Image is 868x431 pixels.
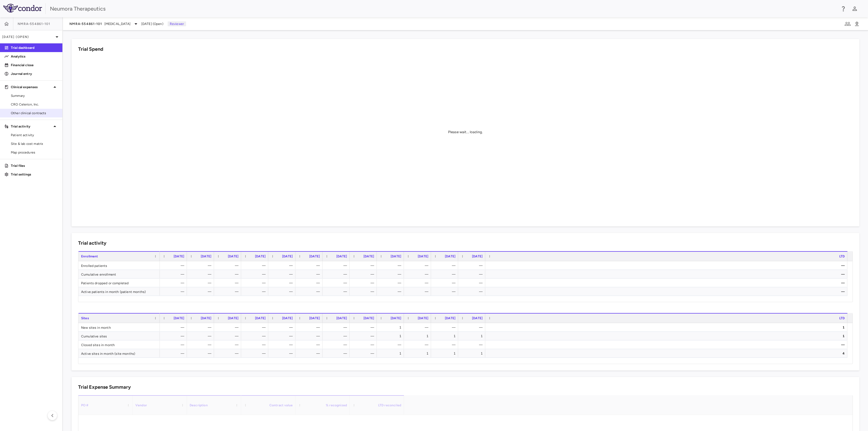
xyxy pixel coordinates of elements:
[192,279,211,287] div: —
[355,270,374,279] div: —
[382,349,401,358] div: 1
[78,270,160,278] div: Cumulative enrollment
[355,340,374,349] div: —
[165,349,184,358] div: —
[490,270,845,279] div: —
[219,323,238,332] div: —
[165,332,184,340] div: —
[11,111,58,116] span: Other clinical contracts
[246,279,266,287] div: —
[490,261,845,270] div: —
[168,21,186,26] p: Reviewer
[273,340,293,349] div: —
[201,254,211,258] span: [DATE]
[327,287,347,296] div: —
[11,163,58,168] p: Trial files
[11,54,58,59] p: Analytics
[273,323,293,332] div: —
[11,71,58,76] p: Journal entry
[490,340,845,349] div: —
[219,332,238,340] div: —
[78,279,160,287] div: Patients dropped or completed
[273,349,293,358] div: —
[81,254,98,258] span: Enrollment
[11,141,58,146] span: Site & lab cost matrix
[78,323,160,331] div: New sites in month
[192,261,211,270] div: —
[463,270,483,279] div: —
[2,34,54,39] p: [DATE] (Open)
[327,279,347,287] div: —
[436,340,455,349] div: —
[246,332,266,340] div: —
[201,316,211,320] span: [DATE]
[273,332,293,340] div: —
[78,261,160,270] div: Enrolled patients
[11,63,58,68] p: Financial close
[363,254,374,258] span: [DATE]
[436,270,455,279] div: —
[490,279,845,287] div: —
[355,287,374,296] div: —
[327,349,347,358] div: —
[436,323,455,332] div: —
[192,340,211,349] div: —
[409,287,428,296] div: —
[300,340,320,349] div: —
[300,279,320,287] div: —
[436,287,455,296] div: —
[165,261,184,270] div: —
[255,316,266,320] span: [DATE]
[81,316,89,320] span: Sites
[165,270,184,279] div: —
[327,261,347,270] div: —
[382,270,401,279] div: —
[472,254,483,258] span: [DATE]
[463,261,483,270] div: —
[219,270,238,279] div: —
[436,261,455,270] div: —
[50,5,837,13] div: Neumora Therapeutics
[3,4,42,12] img: logo-full-BYUhSk78.svg
[300,270,320,279] div: —
[11,45,58,50] p: Trial dashboard
[463,287,483,296] div: —
[336,316,347,320] span: [DATE]
[463,349,483,358] div: 1
[300,287,320,296] div: —
[436,279,455,287] div: —
[363,316,374,320] span: [DATE]
[78,332,160,340] div: Cumulative sites
[282,316,293,320] span: [DATE]
[192,349,211,358] div: —
[490,349,845,358] div: 4
[463,279,483,287] div: —
[382,332,401,340] div: 1
[382,323,401,332] div: 1
[246,340,266,349] div: —
[327,340,347,349] div: —
[463,332,483,340] div: 1
[165,287,184,296] div: —
[355,349,374,358] div: —
[300,323,320,332] div: —
[228,254,238,258] span: [DATE]
[165,279,184,287] div: —
[273,270,293,279] div: —
[418,316,428,320] span: [DATE]
[78,287,160,296] div: Active patients in month (patient months)
[355,261,374,270] div: —
[219,279,238,287] div: —
[409,261,428,270] div: —
[219,349,238,358] div: —
[192,323,211,332] div: —
[300,261,320,270] div: —
[300,349,320,358] div: —
[418,254,428,258] span: [DATE]
[355,323,374,332] div: —
[246,261,266,270] div: —
[78,240,106,247] h6: Trial activity
[11,102,58,107] span: CRO Celerion, Inc.
[228,316,238,320] span: [DATE]
[11,85,52,90] p: Clinical expenses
